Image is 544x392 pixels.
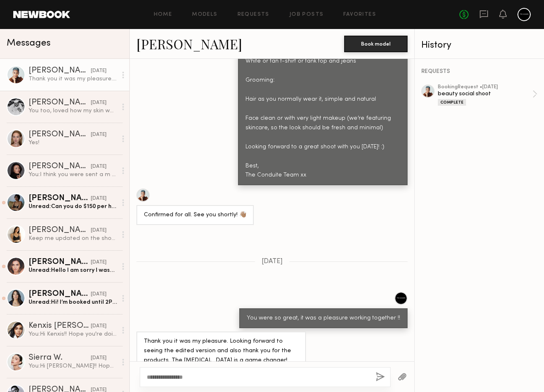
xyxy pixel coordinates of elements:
div: You too, loved how my skin was feeling afterwards lol And it was a absolute joy and pleasure work... [29,107,117,115]
a: [PERSON_NAME] [136,35,242,53]
div: History [421,41,537,50]
a: Requests [238,12,270,17]
div: [PERSON_NAME] [29,99,91,107]
div: [DATE] [91,259,107,266]
a: Book model [344,40,408,47]
div: Confirmed for all. See you shortly! 👋🏽 [144,211,246,220]
div: Yes! [29,139,117,147]
div: [DATE] [91,131,107,139]
div: [DATE] [91,322,107,330]
div: [DATE] [91,67,107,75]
div: [DATE] [91,99,107,107]
div: [PERSON_NAME] [29,194,91,203]
a: bookingRequest •[DATE]beauty social shootComplete [438,85,537,106]
div: [PERSON_NAME] [29,162,91,171]
div: REQUESTS [421,69,537,75]
div: [DATE] [91,354,107,362]
div: You: Hi [PERSON_NAME]!! Hope you're doing well :) My name is [PERSON_NAME] - i'm the Senior Creat... [29,362,117,370]
div: [PERSON_NAME] [29,258,91,266]
a: Favorites [343,12,376,17]
div: You: I think you were sent a m essage on ig! [29,171,117,179]
div: Sierra W. [29,354,91,362]
div: booking Request • [DATE] [438,85,532,90]
div: Unread: Hi! I’m booked until 2PM. Would that work? I love [PERSON_NAME]! [29,298,117,306]
a: Job Posts [289,12,324,17]
div: [PERSON_NAME] [29,226,91,235]
div: [PERSON_NAME] [29,67,91,75]
div: [PERSON_NAME] [29,290,91,298]
div: [DATE] [91,195,107,203]
span: [DATE] [262,258,283,265]
div: Kenxis [PERSON_NAME] [29,322,91,330]
div: [PERSON_NAME] [29,131,91,139]
a: Home [154,12,172,17]
div: Thank you it was my pleasure. Looking forward to seeing the edited version and also thank you for... [144,337,299,365]
div: Complete [438,99,466,106]
div: You: Hi Kenxis!! Hope you're doing well :) We have a photoshoot [DATE] for our client [PERSON_NAM... [29,330,117,338]
div: You were so great, it was a pleasure working together !! [247,314,400,323]
div: Unread: Can you do $150 per hour? It’s short hours. After the app take the commission I would get... [29,203,117,211]
button: Book model [344,36,408,52]
span: Messages [7,39,51,48]
div: [DATE] [91,290,107,298]
div: [DATE] [91,227,107,235]
div: Unread: Hello I am sorry I wasn’t online the last two weeks. [29,266,117,274]
div: Thank you it was my pleasure. Looking forward to seeing the edited version and also thank you for... [29,75,117,83]
a: Models [192,12,217,17]
div: Keep me updated on the shoot date if it gets postponed! [29,235,117,242]
div: [DATE] [91,163,107,171]
div: beauty social shoot [438,90,532,98]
